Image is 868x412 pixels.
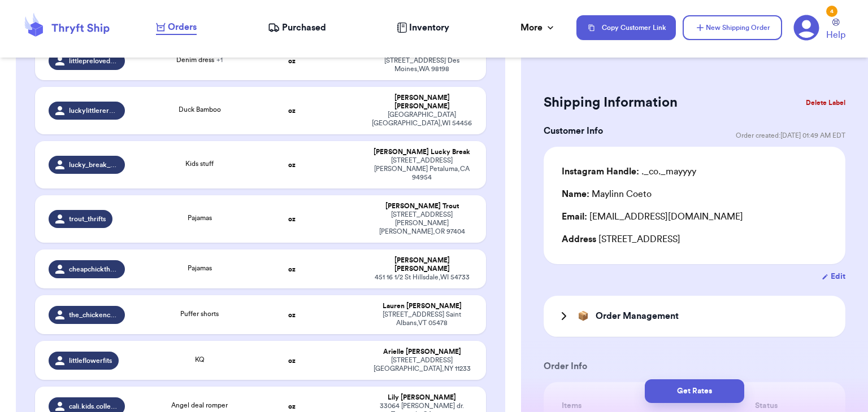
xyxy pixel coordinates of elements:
[562,190,589,199] span: Name:
[576,15,676,40] button: Copy Customer Link
[371,202,472,211] div: [PERSON_NAME] Trout
[371,273,472,282] div: 451 16 1/2 St Hillsdale , WI 54733
[544,124,603,138] h3: Customer Info
[288,357,296,364] strong: oz
[826,19,845,42] a: Help
[645,379,744,403] button: Get Rates
[409,21,449,34] span: Inventory
[371,148,472,156] div: [PERSON_NAME] Lucky Break
[216,56,223,63] span: + 1
[371,393,472,402] div: Lily [PERSON_NAME]
[371,111,472,128] div: [GEOGRAPHIC_DATA] [GEOGRAPHIC_DATA] , WI 54456
[736,131,845,140] span: Order created: [DATE] 01:49 AM EDT
[371,94,472,111] div: [PERSON_NAME] [PERSON_NAME]
[826,28,845,42] span: Help
[562,233,827,246] div: [STREET_ADDRESS]
[288,107,296,114] strong: oz
[288,58,296,64] strong: oz
[822,271,845,282] button: Edit
[171,402,228,409] span: Angel deal romper
[288,216,296,222] strong: oz
[371,256,472,273] div: [PERSON_NAME] [PERSON_NAME]
[185,160,214,167] span: Kids stuff
[69,106,119,115] span: luckylittlereruns
[288,266,296,273] strong: oz
[69,160,119,169] span: lucky_break_glass
[578,309,589,323] span: 📦
[371,310,472,327] div: [STREET_ADDRESS] Saint Albans , VT 05478
[288,161,296,168] strong: oz
[520,21,556,34] div: More
[168,20,197,34] span: Orders
[188,214,212,221] span: Pajamas
[562,210,827,223] div: [EMAIL_ADDRESS][DOMAIN_NAME]
[180,310,219,317] span: Puffer shorts
[801,90,850,115] button: Delete Label
[69,356,112,365] span: littleflowerfits
[288,403,296,410] strong: oz
[683,15,782,40] button: New Shipping Order
[562,187,652,201] div: Maylinn Coeto
[282,21,326,34] span: Purchased
[562,212,587,221] span: Email:
[371,211,472,236] div: [STREET_ADDRESS][PERSON_NAME] [PERSON_NAME] , OR 97404
[268,21,326,34] a: Purchased
[69,265,119,274] span: cheapchickthrifts
[562,235,596,244] span: Address
[371,348,472,356] div: Arielle [PERSON_NAME]
[562,167,639,176] span: Instagram Handle:
[288,312,296,318] strong: oz
[69,214,106,223] span: trout_thrifts
[544,94,678,112] h2: Shipping Information
[826,6,837,17] div: 4
[195,356,205,363] span: KQ
[156,20,197,35] a: Orders
[188,265,212,271] span: Pajamas
[69,56,119,65] span: littlepreloved_shop
[544,360,845,373] h3: Order Info
[176,56,223,63] span: Denim dress
[793,15,819,41] a: 4
[371,156,472,182] div: [STREET_ADDRESS][PERSON_NAME] Petaluma , CA 94954
[562,165,696,178] div: ._co._mayyyy
[596,309,679,323] h3: Order Management
[371,302,472,310] div: Lauren [PERSON_NAME]
[69,310,119,319] span: the_chickencollective
[371,356,472,373] div: [STREET_ADDRESS] [GEOGRAPHIC_DATA] , NY 11233
[69,402,119,411] span: cali.kids.collective
[371,56,472,73] div: [STREET_ADDRESS] Des Moines , WA 98198
[179,106,221,113] span: Duck Bamboo
[397,21,449,34] a: Inventory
